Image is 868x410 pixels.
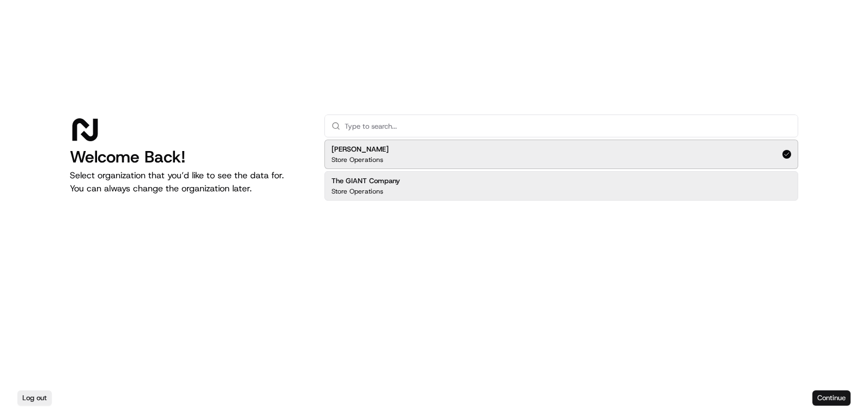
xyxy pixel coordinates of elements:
p: Store Operations [331,187,383,196]
p: Store Operations [331,155,383,164]
button: Log out [17,390,52,406]
p: Select organization that you’d like to see the data for. You can always change the organization l... [70,169,307,195]
button: Continue [812,390,851,406]
h2: The GIANT Company [331,176,400,186]
h2: [PERSON_NAME] [331,144,389,154]
div: Suggestions [324,137,798,203]
h1: Welcome Back! [70,147,307,167]
input: Type to search... [345,115,791,137]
